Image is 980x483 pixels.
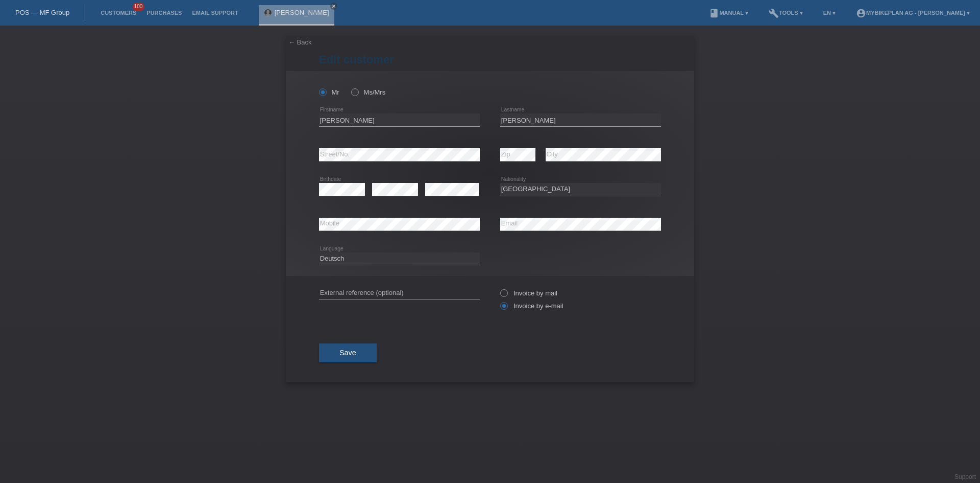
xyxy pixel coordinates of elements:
[319,343,377,363] button: Save
[500,302,563,310] label: Invoice by e-mail
[764,10,808,16] a: buildTools ▾
[704,10,753,16] a: bookManual ▾
[141,10,187,16] a: Purchases
[133,3,145,11] span: 100
[351,88,358,95] input: Ms/Mrs
[319,88,326,95] input: Mr
[95,10,141,16] a: Customers
[331,4,336,9] i: close
[500,289,507,302] input: Invoice by mail
[954,473,976,480] a: Support
[319,88,339,96] label: Mr
[275,9,329,16] a: [PERSON_NAME]
[856,8,866,18] i: account_circle
[818,10,841,16] a: EN ▾
[187,10,243,16] a: Email Support
[351,88,385,96] label: Ms/Mrs
[15,9,69,16] a: POS — MF Group
[339,349,356,357] span: Save
[500,289,557,297] label: Invoice by mail
[769,8,779,18] i: build
[500,302,507,315] input: Invoice by e-mail
[288,38,312,46] a: ← Back
[330,3,337,10] a: close
[319,53,661,66] h1: Edit customer
[851,10,975,16] a: account_circleMybikeplan AG - [PERSON_NAME] ▾
[709,8,719,18] i: book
